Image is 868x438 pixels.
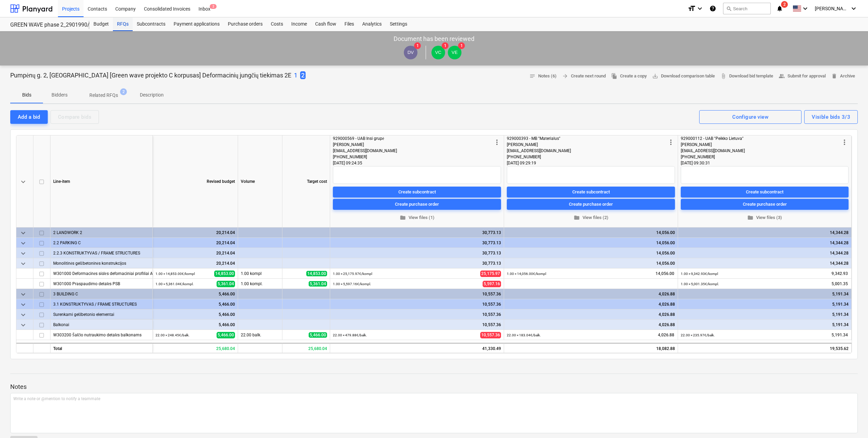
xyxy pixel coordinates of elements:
[572,188,610,196] div: Create subcontract
[309,332,327,338] span: 5,466.00
[510,214,672,222] span: View files (2)
[574,215,580,221] span: folder
[681,228,849,238] div: 14,344.28
[386,17,411,31] div: Settings
[287,17,311,31] a: Income
[747,215,753,221] span: folder
[333,142,493,148] div: [PERSON_NAME]
[529,72,557,80] span: Notes (6)
[18,113,40,121] div: Add a bid
[267,17,287,31] div: Costs
[50,343,153,353] div: Total
[831,281,849,287] span: 5,001.35
[333,199,501,210] button: Create purchase order
[400,215,406,221] span: folder
[333,135,493,142] div: 929000569 - UAB Insi grupė
[801,4,809,13] i: keyboard_arrow_down
[452,50,458,55] span: VE
[507,228,675,238] div: 14,056.00
[507,142,667,148] div: [PERSON_NAME]
[89,92,118,99] p: Related RFQs
[330,343,504,353] div: 41,330.49
[815,6,849,11] span: [PERSON_NAME]
[333,282,371,286] small: 1.00 × 5,597.16€ / kompl.
[170,17,224,31] a: Payment applications
[688,4,696,13] i: format_size
[311,17,340,31] div: Cash flow
[53,299,150,309] div: 3.1 KONSTRUKTYVAS / FRAME STRUCTURES
[358,17,386,31] a: Analytics
[681,289,849,299] div: 5,191.34
[140,91,164,99] p: Description
[480,271,501,277] span: 25,175.97
[681,135,840,142] div: 929000112 - UAB "Peikko Lietuva"
[828,71,858,82] button: Archive
[681,148,745,153] span: [EMAIL_ADDRESS][DOMAIN_NAME]
[655,271,675,277] span: 14,056.00
[507,289,675,299] div: 4,026.88
[19,260,27,268] span: keyboard_arrow_down
[667,138,675,146] span: more_vert
[133,17,170,31] div: Subcontracts
[458,42,465,49] span: 1
[50,135,153,228] div: Line-item
[709,4,716,13] i: Knowledge base
[732,113,768,121] div: Configure view
[19,178,27,186] span: keyboard_arrow_down
[681,320,849,330] div: 5,191.34
[333,213,501,223] button: View files (1)
[309,281,327,287] span: 5,361.04
[282,343,330,353] div: 25,680.04
[431,46,445,59] div: Valentinas Cilcius
[294,71,297,80] button: 1
[507,213,675,223] button: View files (2)
[53,289,150,299] div: 3 BUILDING C
[156,272,195,276] small: 1.00 × 14,853.00€ / kompl
[113,17,133,31] a: RFQs
[681,187,849,198] button: Create subcontract
[10,71,291,79] p: Pumpėnų g. 2, [GEOGRAPHIC_DATA] [Green wave projekto C korpusas] Deformacinių jungčių tiekimas 2E
[834,405,868,438] iframe: Chat Widget
[746,188,783,196] div: Create subcontract
[19,311,27,319] span: keyboard_arrow_down
[649,71,718,82] a: Download comparison table
[306,271,327,276] span: 14,853.00
[831,332,849,338] span: 5,191.34
[831,271,849,277] span: 9,342.93
[336,214,498,222] span: View files (1)
[333,148,397,153] span: [EMAIL_ADDRESS][DOMAIN_NAME]
[53,309,150,319] div: Surenkami gelžbetonio elementai
[720,72,773,80] span: Download bid template
[831,73,837,79] span: delete
[611,72,647,80] span: Create a copy
[840,138,849,146] span: more_vert
[723,3,771,14] button: Search
[333,289,501,299] div: 10,557.36
[483,281,501,287] span: 5,597.16
[699,110,801,124] button: Configure view
[333,238,501,248] div: 30,773.13
[504,343,678,353] div: 18,082.88
[507,148,571,153] span: [EMAIL_ADDRESS][DOMAIN_NAME]
[10,110,48,124] button: Add a bid
[53,330,150,340] div: W303200 Šalčio nutraukimo detalės balkonams
[340,17,358,31] a: Files
[294,71,297,79] p: 1
[282,135,330,228] div: Target cost
[156,282,194,286] small: 1.00 × 5,361.04€ / kompl.
[333,333,367,337] small: 22.00 × 479.88€ / balk.
[683,214,846,222] span: View files (3)
[156,228,235,238] div: 20,214.04
[333,187,501,198] button: Create subcontract
[53,320,150,330] div: Balkonai
[681,160,849,166] div: [DATE] 09:30:31
[217,281,235,287] span: 5,361.04
[681,238,849,248] div: 14,344.28
[493,138,501,146] span: more_vert
[214,271,235,277] span: 14,853.00
[89,17,113,31] a: Budget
